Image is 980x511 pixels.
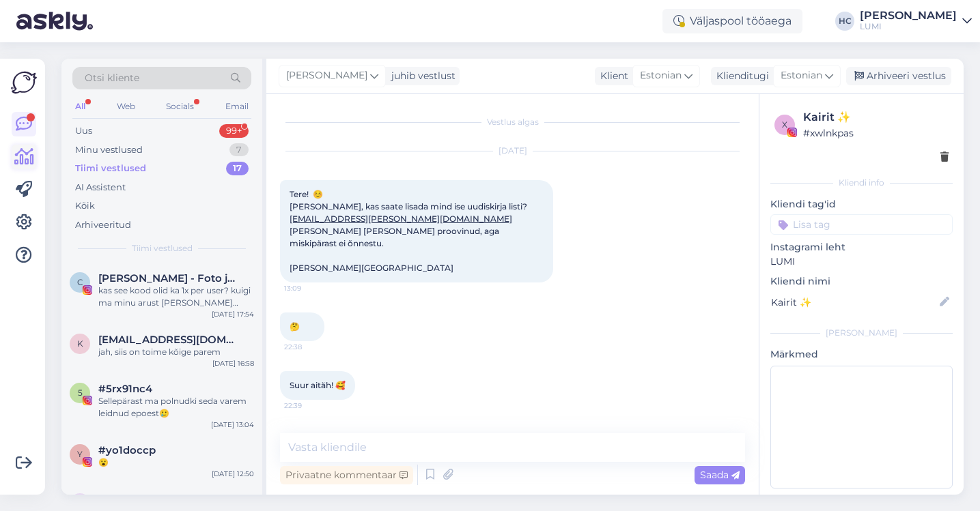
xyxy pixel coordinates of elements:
span: y [77,449,83,459]
p: Kliendi nimi [770,274,953,289]
div: [PERSON_NAME] [770,327,953,339]
p: LUMI [770,254,953,269]
div: Vestlus algas [280,116,745,128]
span: Tiimi vestlused [132,242,193,254]
div: Web [114,98,138,115]
p: Märkmed [770,347,953,362]
span: 🤔 [290,321,300,332]
div: [DATE] 13:04 [211,420,254,430]
div: Kliendi info [770,177,953,189]
div: 17 [226,162,249,175]
div: Email [223,98,251,115]
p: Kliendi tag'id [770,197,953,211]
div: [DATE] 17:54 [212,309,254,319]
div: [DATE] [280,145,745,157]
span: Saada [700,469,740,481]
div: [DATE] 16:58 [212,358,254,368]
div: Arhiveeri vestlus [846,67,951,85]
div: 99+ [219,124,249,138]
div: [DATE] 12:50 [212,469,254,479]
div: jah, siis on toime kõige parem [98,346,254,358]
div: Minu vestlused [75,143,143,157]
div: 😮 [98,456,254,469]
div: Klient [595,69,628,83]
div: Kairit ✨ [803,109,949,126]
span: Suur aitäh! 🥰 [290,380,346,390]
div: HC [835,12,854,31]
span: defmarluu@gmail.com [98,493,240,506]
span: Carolyn Niitla - Foto ja video [98,272,240,284]
div: Väljaspool tööaega [662,9,802,33]
div: juhib vestlust [386,69,456,83]
div: Kõik [75,199,95,213]
span: #yo1doccp [98,444,156,456]
div: Privaatne kommentaar [280,466,413,484]
span: #5rx91nc4 [98,383,152,395]
div: Socials [163,98,197,115]
div: All [72,98,88,115]
div: LUMI [860,21,957,32]
div: Arhiveeritud [75,218,131,232]
p: Instagrami leht [770,240,953,254]
div: Uus [75,124,92,138]
div: 7 [229,143,249,157]
div: kas see kood olid ka 1x per user? kuigi ma minu arust [PERSON_NAME] rohkem tellinud sellega varem [98,284,254,309]
a: [EMAIL_ADDRESS][PERSON_NAME][DOMAIN_NAME] [290,214,512,224]
span: Otsi kliente [85,71,139,85]
span: 13:09 [284,283,335,293]
span: Tere! ☺️ [PERSON_NAME], kas saate lisada mind ise uudiskirja listi? [PERSON_NAME] [PERSON_NAME] p... [290,189,527,273]
span: C [77,277,83,287]
span: Kellyviilup@hotmail.com [98,334,240,346]
div: Sellepärast ma polnudki seda varem leidnud epoest🥲 [98,395,254,420]
span: Estonian [640,68,682,83]
img: Askly Logo [11,70,37,96]
span: [PERSON_NAME] [286,68,367,83]
input: Lisa nimi [771,295,937,310]
span: Estonian [781,68,822,83]
a: [PERSON_NAME]LUMI [860,10,972,32]
div: # xwlnkpas [803,126,949,141]
div: Tiimi vestlused [75,162,146,175]
span: x [782,119,787,130]
span: 5 [78,388,83,398]
div: AI Assistent [75,181,126,194]
span: 22:38 [284,342,335,352]
span: K [77,338,83,349]
input: Lisa tag [770,214,953,235]
span: 22:39 [284,400,335,411]
div: [PERSON_NAME] [860,10,957,21]
div: Klienditugi [711,69,769,83]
